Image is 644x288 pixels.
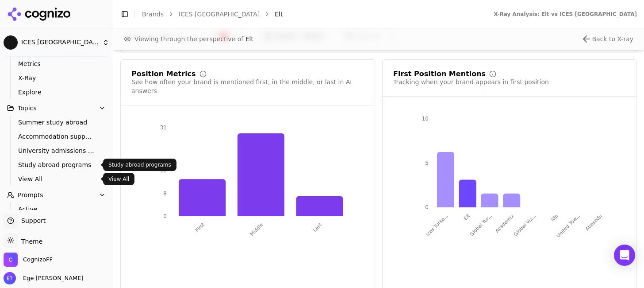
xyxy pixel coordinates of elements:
[23,256,53,264] span: CognizoFF
[15,58,99,70] a: Metrics
[275,10,283,19] span: Elt
[15,116,99,128] a: Summer study abroad
[108,161,171,168] p: Study abroad programs
[581,34,633,44] button: Close perspective view
[19,274,84,282] span: Ege [PERSON_NAME]
[134,35,253,43] span: Viewing through the perspective of
[18,118,95,127] span: Summer study abroad
[4,35,18,50] img: ICES Turkey
[469,213,493,237] tspan: Global Yur...
[249,222,264,237] tspan: Middle
[131,78,364,95] div: See how often your brand is mentioned first, in the middle, or last in AI answers
[4,272,16,284] img: Ege Talay Ozguler
[18,74,95,82] span: X-Ray
[18,216,46,225] span: Support
[18,146,95,155] span: University admissions consulting
[584,213,603,232] tspan: Atlasedu
[4,188,109,202] button: Prompts
[160,125,167,131] tspan: 31
[4,101,109,115] button: Topics
[556,213,581,238] tspan: United Tow...
[4,253,18,267] img: CognizoFF
[494,11,637,18] div: X-Ray Analysis: Elt vs ICES [GEOGRAPHIC_DATA]
[18,238,42,245] span: Theme
[425,213,449,237] tspan: Ices Turke...
[160,167,167,174] tspan: 16
[18,104,37,113] span: Topics
[422,116,429,122] tspan: 10
[15,203,99,215] a: Active
[513,213,537,237] tspan: Global Viz...
[142,11,164,18] a: Brands
[393,78,549,86] div: Tracking when your brand appears in first position
[142,10,476,19] nav: breadcrumb
[18,59,95,68] span: Metrics
[18,132,95,141] span: Accommodation support services
[179,10,260,19] a: ICES [GEOGRAPHIC_DATA]
[425,160,429,166] tspan: 5
[494,213,515,234] tspan: Academix
[108,175,129,183] p: View All
[21,39,99,47] span: ICES [GEOGRAPHIC_DATA]
[245,35,253,43] span: Elt
[4,253,53,267] button: Open organization switcher
[425,204,429,210] tspan: 0
[163,213,167,219] tspan: 0
[15,86,99,98] a: Explore
[18,175,95,183] span: View All
[18,191,43,199] span: Prompts
[15,173,99,185] a: View All
[4,272,84,284] button: Open user button
[312,222,323,233] tspan: Last
[194,222,206,233] tspan: First
[18,88,95,97] span: Explore
[463,213,471,222] tspan: Elt
[163,191,167,197] tspan: 8
[131,70,196,78] div: Position Metrics
[15,72,99,84] a: X-Ray
[393,70,486,78] div: First Position Mentions
[15,130,99,143] a: Accommodation support services
[15,144,99,157] a: University admissions consulting
[18,205,95,214] span: Active
[614,245,635,266] div: Open Intercom Messenger
[18,160,95,169] span: Study abroad programs
[550,213,559,222] tspan: Idp
[15,159,99,171] a: Study abroad programs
